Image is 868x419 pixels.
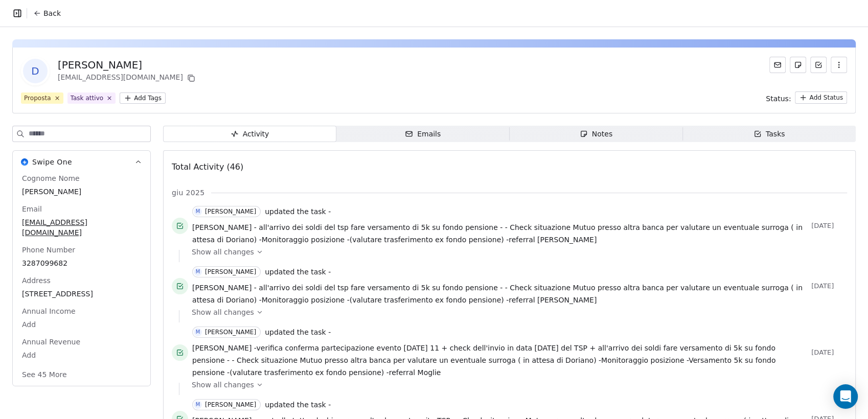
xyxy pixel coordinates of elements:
[192,307,254,317] span: Show all changes
[192,380,840,390] a: Show all changes
[192,380,254,390] span: Show all changes
[205,208,256,215] div: [PERSON_NAME]
[192,342,807,379] a: [PERSON_NAME] -verifica conferma partecipazione evento [DATE] 11 + check dell'invio in data [DATE...
[405,129,441,139] div: Emails
[811,348,847,357] span: [DATE]
[27,4,67,22] button: Back
[580,129,612,139] div: Notes
[172,188,205,198] span: giu 2025
[192,282,807,306] a: [PERSON_NAME] - all'arrivo dei soldi del tsp fare versamento di 5k su fondo pensione - - Check si...
[43,8,61,18] span: Back
[13,173,150,386] div: Swipe OneSwipe One
[192,247,254,257] span: Show all changes
[172,162,243,172] span: Total Activity (46)
[192,223,803,244] span: [PERSON_NAME] - all'arrivo dei soldi del tsp fare versamento di 5k su fondo pensione - - Check si...
[192,307,840,317] a: Show all changes
[71,94,104,103] div: Task attivo
[811,282,847,290] span: [DATE]
[24,94,51,103] div: Proposta
[22,187,141,197] span: [PERSON_NAME]
[205,268,256,275] div: [PERSON_NAME]
[32,157,72,167] span: Swipe One
[22,289,141,299] span: [STREET_ADDRESS]
[205,401,256,408] div: [PERSON_NAME]
[196,328,200,336] div: M
[265,206,331,217] span: updated the task -
[192,284,803,304] span: [PERSON_NAME] - all'arrivo dei soldi del tsp fare versamento di 5k su fondo pensione - - Check si...
[265,400,331,410] span: updated the task -
[205,329,256,336] div: [PERSON_NAME]
[20,306,78,316] span: Annual Income
[22,319,141,330] span: Add
[20,204,44,214] span: Email
[196,268,200,276] div: M
[22,258,141,268] span: 3287099682
[192,221,807,246] a: [PERSON_NAME] - all'arrivo dei soldi del tsp fare versamento di 5k su fondo pensione - - Check si...
[13,151,150,173] button: Swipe OneSwipe One
[22,217,141,238] span: [EMAIL_ADDRESS][DOMAIN_NAME]
[23,59,48,83] span: D
[196,401,200,409] div: M
[20,275,53,286] span: Address
[196,207,200,216] div: M
[16,365,73,384] button: See 45 More
[192,247,840,257] a: Show all changes
[58,72,197,84] div: [EMAIL_ADDRESS][DOMAIN_NAME]
[22,350,141,360] span: Add
[20,337,82,347] span: Annual Revenue
[20,173,82,183] span: Cognome Nome
[21,158,28,166] img: Swipe One
[795,91,847,104] button: Add Status
[811,222,847,230] span: [DATE]
[753,129,785,139] div: Tasks
[265,327,331,337] span: updated the task -
[58,58,197,72] div: [PERSON_NAME]
[192,344,775,377] span: [PERSON_NAME] -verifica conferma partecipazione evento [DATE] 11 + check dell'invio in data [DATE...
[766,94,791,104] span: Status:
[120,92,166,104] button: Add Tags
[265,267,331,277] span: updated the task -
[20,245,77,255] span: Phone Number
[833,384,858,409] div: Open Intercom Messenger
